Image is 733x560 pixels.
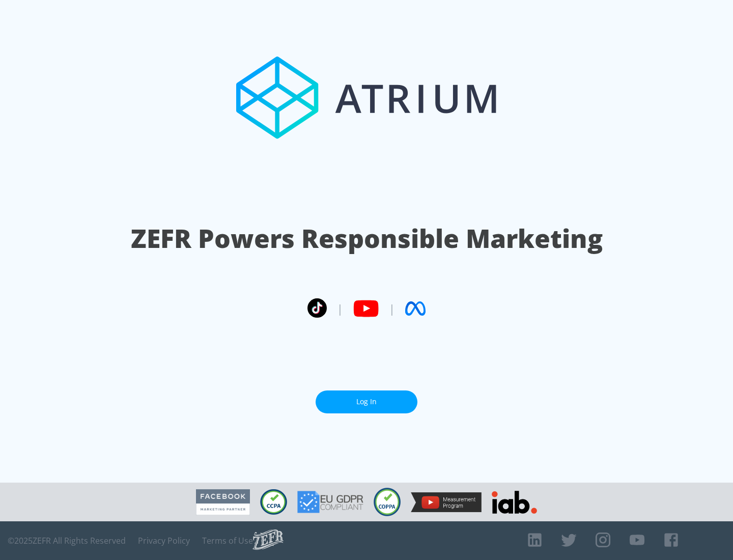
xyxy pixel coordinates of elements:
img: Facebook Marketing Partner [196,489,250,515]
span: © 2025 ZEFR All Rights Reserved [8,536,126,546]
img: IAB [492,491,537,514]
a: Log In [316,390,417,413]
img: COPPA Compliant [374,488,401,516]
img: CCPA Compliant [260,489,287,515]
h1: ZEFR Powers Responsible Marketing [131,221,603,256]
img: YouTube Measurement Program [411,492,482,512]
a: Privacy Policy [138,536,190,546]
span: | [389,301,395,316]
img: GDPR Compliant [297,491,363,513]
span: | [337,301,343,316]
a: Terms of Use [202,536,253,546]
